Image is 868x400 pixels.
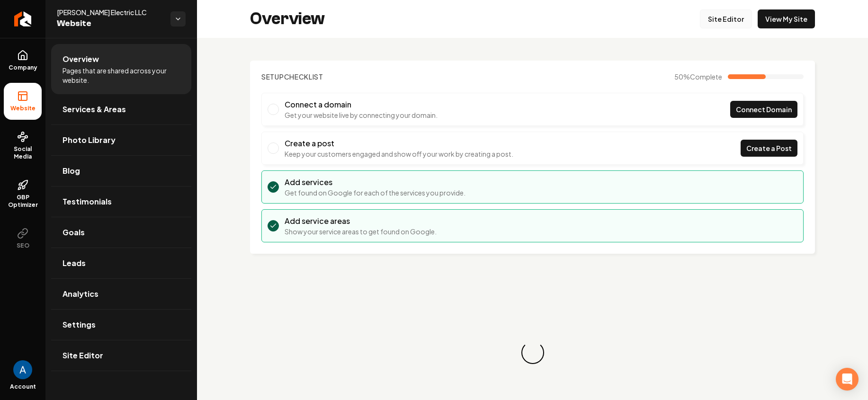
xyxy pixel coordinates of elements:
p: Show your service areas to get found on Google. [285,227,437,236]
a: Create a Post [741,140,797,157]
p: Get your website live by connecting your domain. [285,110,438,120]
span: Analytics [63,288,98,300]
span: Services & Areas [63,104,126,115]
span: Settings [63,319,96,330]
h3: Connect a domain [285,99,438,110]
span: SEO [13,242,33,249]
a: View My Site [758,9,815,28]
button: Open user button [13,360,32,379]
button: SEO [4,220,42,257]
span: 50 % [674,72,722,81]
span: Complete [690,72,722,81]
a: Leads [51,248,191,278]
div: Loading [519,339,546,366]
a: Site Editor [51,340,191,371]
a: Settings [51,310,191,340]
span: Social Media [4,145,42,160]
div: Open Intercom Messenger [836,368,859,391]
span: Create a Post [746,143,792,153]
h3: Add services [285,177,465,188]
span: Testimonials [63,196,112,207]
a: Photo Library [51,125,191,155]
h3: Create a post [285,138,513,149]
span: Account [10,383,36,391]
a: Services & Areas [51,94,191,124]
a: Blog [51,156,191,186]
span: Leads [63,258,86,269]
span: Website [57,17,163,30]
a: Social Media [4,124,42,168]
a: Goals [51,217,191,248]
h2: Overview [250,9,325,28]
p: Get found on Google for each of the services you provide. [285,188,465,197]
span: Company [5,64,41,71]
span: Overview [63,53,99,65]
span: Connect Domain [736,105,792,115]
h3: Add service areas [285,215,437,227]
span: Blog [63,165,80,177]
a: Connect Domain [730,101,797,118]
p: Keep your customers engaged and show off your work by creating a post. [285,149,513,159]
a: Testimonials [51,187,191,217]
a: Analytics [51,279,191,309]
img: Rebolt Logo [14,11,32,27]
a: GBP Optimizer [4,172,42,216]
span: Photo Library [63,134,116,146]
a: Company [4,42,42,79]
span: GBP Optimizer [4,194,42,209]
h2: Checklist [261,72,323,81]
span: Goals [63,227,85,238]
span: Pages that are shared across your website. [63,66,180,85]
span: [PERSON_NAME] Electric LLC [57,8,163,17]
img: Andrew Magana [13,360,32,379]
span: Website [7,105,39,112]
a: Site Editor [700,9,752,28]
span: Setup [261,72,284,81]
span: Site Editor [63,350,103,361]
